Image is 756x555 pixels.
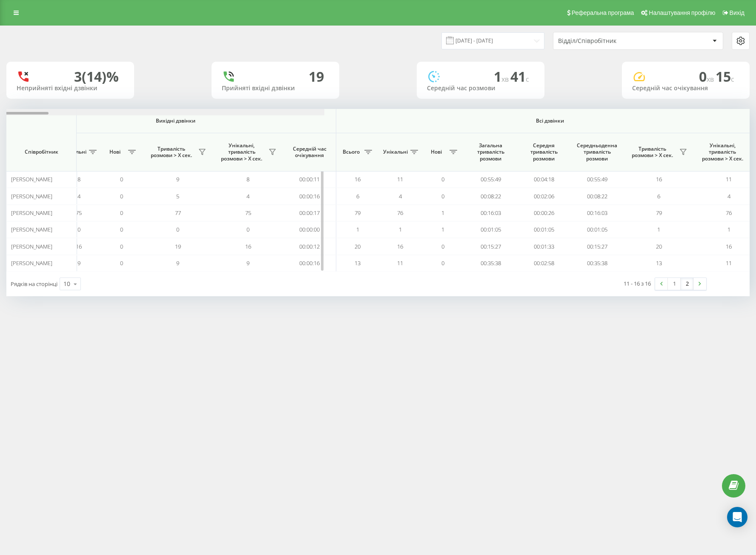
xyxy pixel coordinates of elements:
span: 8 [77,175,80,183]
span: 0 [120,209,123,217]
td: 00:04:18 [517,171,570,188]
span: 0 [120,175,123,183]
span: Загальна тривалість розмови [470,142,511,162]
span: 20 [355,243,361,250]
span: 4 [246,192,249,200]
span: Унікальні, тривалість розмови > Х сек. [698,142,747,162]
span: 79 [355,209,361,217]
span: [PERSON_NAME] [11,226,52,233]
div: Open Intercom Messenger [727,507,747,527]
span: 4 [77,192,80,200]
span: 0 [441,175,444,183]
span: [PERSON_NAME] [11,175,52,183]
span: 16 [656,175,662,183]
td: 00:55:49 [464,171,517,188]
span: 0 [120,192,123,200]
div: 11 - 16 з 16 [624,279,651,288]
span: Середня тривалість розмови [524,142,564,162]
td: 00:35:38 [464,255,517,272]
span: [PERSON_NAME] [11,259,52,267]
td: 00:00:00 [283,221,336,238]
span: Унікальні, тривалість розмови > Х сек. [217,142,266,162]
td: 00:35:38 [570,255,624,272]
td: 00:15:27 [570,238,624,255]
td: 00:01:33 [517,238,570,255]
span: 16 [397,243,403,250]
td: 00:08:22 [464,188,517,204]
span: 1 [727,226,730,233]
span: 0 [246,226,249,233]
span: 20 [656,243,662,250]
div: Відділ/Співробітник [558,37,660,45]
span: Співробітник [14,149,69,155]
span: [PERSON_NAME] [11,243,52,250]
span: 11 [726,259,732,267]
span: 76 [726,209,732,217]
span: Вихід [730,9,745,16]
td: 00:00:26 [517,205,570,221]
span: 1 [356,226,359,233]
td: 00:00:17 [283,205,336,221]
span: 19 [175,243,181,250]
td: 00:16:03 [570,205,624,221]
span: 11 [726,175,732,183]
td: 00:00:12 [283,238,336,255]
span: Налаштування профілю [649,9,715,16]
div: Прийняті вхідні дзвінки [222,85,329,92]
span: 4 [727,192,730,200]
span: 41 [510,67,529,86]
td: 00:08:22 [570,188,624,204]
td: 00:15:27 [464,238,517,255]
span: Нові [104,149,126,155]
span: 0 [120,259,123,267]
span: 13 [656,259,662,267]
td: 00:00:16 [283,188,336,204]
td: 00:00:11 [283,171,336,188]
span: Унікальні [383,149,408,155]
span: Тривалість розмови > Х сек. [628,146,677,159]
span: 5 [176,192,179,200]
td: 00:00:16 [283,255,336,272]
span: c [526,74,529,84]
span: 75 [245,209,251,217]
div: 10 [63,280,70,288]
div: 19 [309,69,324,85]
span: 11 [397,175,403,183]
span: 0 [176,226,179,233]
span: Всього [341,149,362,155]
span: 75 [76,209,82,217]
span: [PERSON_NAME] [11,192,52,200]
span: 16 [76,243,82,250]
span: 4 [399,192,402,200]
td: 00:01:05 [464,221,517,238]
td: 00:02:06 [517,188,570,204]
span: 8 [246,175,249,183]
span: хв [707,74,716,84]
span: 1 [441,209,444,217]
div: Неприйняті вхідні дзвінки [17,85,124,92]
span: 79 [656,209,662,217]
span: 11 [397,259,403,267]
span: Рядків на сторінці [11,280,57,288]
span: Тривалість розмови > Х сек. [147,146,196,159]
span: 15 [716,67,734,86]
span: Середній час очікування [289,146,329,159]
span: 1 [657,226,660,233]
span: 76 [397,209,403,217]
span: Вихідні дзвінки [35,117,316,124]
span: c [731,74,734,84]
div: Середній час розмови [427,85,534,92]
span: 0 [441,243,444,250]
span: 77 [175,209,181,217]
td: 00:01:05 [570,221,624,238]
td: 00:01:05 [517,221,570,238]
span: 0 [699,67,716,86]
span: 16 [726,243,732,250]
span: 16 [355,175,361,183]
span: 0 [120,226,123,233]
span: 6 [657,192,660,200]
span: 16 [245,243,251,250]
span: хв [501,74,510,84]
span: 0 [441,192,444,200]
span: Нові [426,149,447,155]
